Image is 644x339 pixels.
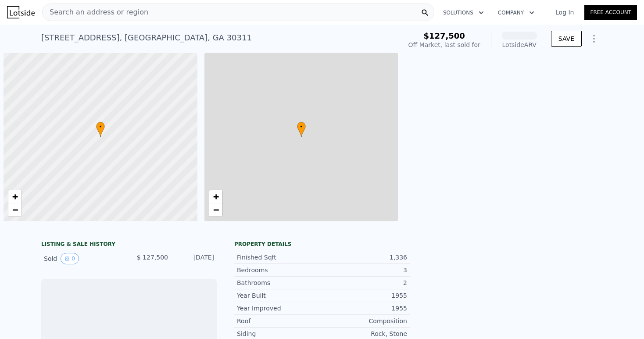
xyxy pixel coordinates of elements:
[322,304,407,313] div: 1955
[175,253,214,264] div: [DATE]
[322,253,407,262] div: 1,336
[41,32,252,44] div: [STREET_ADDRESS] , [GEOGRAPHIC_DATA] , GA 30311
[423,31,465,40] span: $127,500
[502,40,537,49] div: Lotside ARV
[43,7,148,18] span: Search an address or region
[322,317,407,325] div: Composition
[44,253,122,264] div: Sold
[213,191,218,202] span: +
[322,291,407,300] div: 1955
[209,190,222,203] a: Zoom in
[7,6,35,18] img: Lotside
[213,204,218,215] span: −
[237,304,322,313] div: Year Improved
[137,254,168,261] span: $ 127,500
[491,5,541,21] button: Company
[8,190,21,203] a: Zoom in
[237,278,322,287] div: Bathrooms
[551,31,582,47] button: SAVE
[297,122,306,137] div: •
[8,203,21,216] a: Zoom out
[237,253,322,262] div: Finished Sqft
[12,191,18,202] span: +
[436,5,491,21] button: Solutions
[297,123,306,131] span: •
[408,40,480,49] div: Off Market, last sold for
[545,8,584,17] a: Log In
[237,329,322,338] div: Siding
[237,291,322,300] div: Year Built
[61,253,79,264] button: View historical data
[234,241,410,248] div: Property details
[237,266,322,274] div: Bedrooms
[237,317,322,325] div: Roof
[41,241,217,249] div: LISTING & SALE HISTORY
[96,123,105,131] span: •
[12,204,18,215] span: −
[209,203,222,216] a: Zoom out
[96,122,105,137] div: •
[584,5,637,20] a: Free Account
[322,329,407,338] div: Rock, Stone
[585,30,603,47] button: Show Options
[322,266,407,274] div: 3
[322,278,407,287] div: 2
